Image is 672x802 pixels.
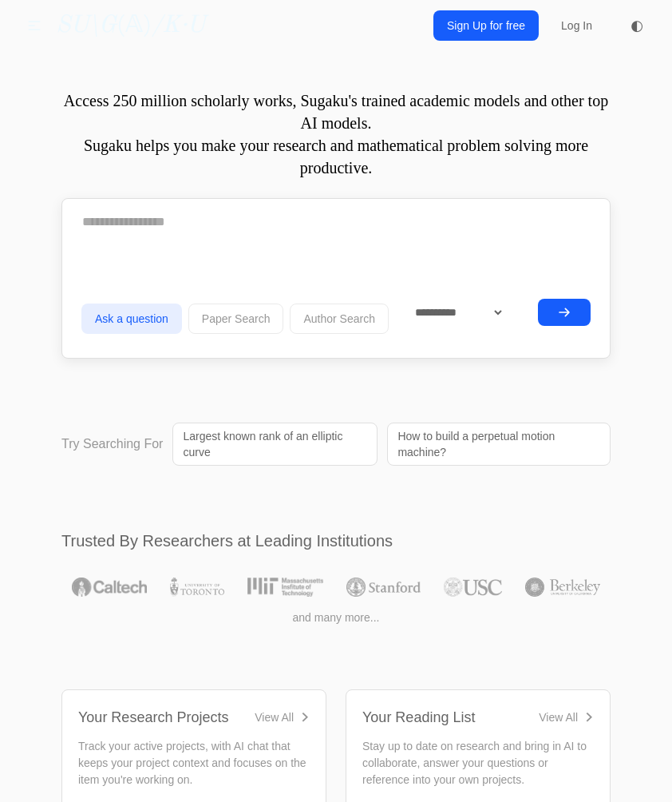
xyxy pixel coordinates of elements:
button: Ask a question [81,304,182,334]
a: How to build a perpetual motion machine? [387,423,611,466]
button: Author Search [290,304,389,334]
div: View All [539,709,578,725]
i: /K·U [152,14,205,38]
a: Sign Up for free [433,10,539,41]
p: Try Searching For [61,435,163,454]
p: Stay up to date on research and bring in AI to collaborate, answer your questions or reference in... [362,738,594,788]
img: Stanford [346,578,421,597]
h2: Trusted By Researchers at Leading Institutions [61,530,611,552]
div: Your Reading List [362,706,475,729]
a: Largest known rank of an elliptic curve [172,423,378,466]
a: SU\G(𝔸)/K·U [56,11,205,40]
img: UC Berkeley [525,578,600,597]
span: and many more... [293,609,380,625]
img: Caltech [72,578,147,597]
div: Your Research Projects [78,706,228,729]
a: View All [539,709,594,725]
button: ◐ [621,10,653,42]
img: MIT [247,578,323,597]
i: SU\G [56,14,117,38]
img: University of Toronto [170,578,224,597]
div: View All [255,709,294,725]
a: Log In [551,11,602,40]
p: Track your active projects, with AI chat that keeps your project context and focuses on the item ... [78,738,310,788]
img: USC [444,578,502,597]
a: View All [255,709,310,725]
button: Paper Search [188,304,284,334]
p: Access 250 million scholarly works, Sugaku's trained academic models and other top AI models. Sug... [61,89,611,179]
span: ◐ [630,18,643,33]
